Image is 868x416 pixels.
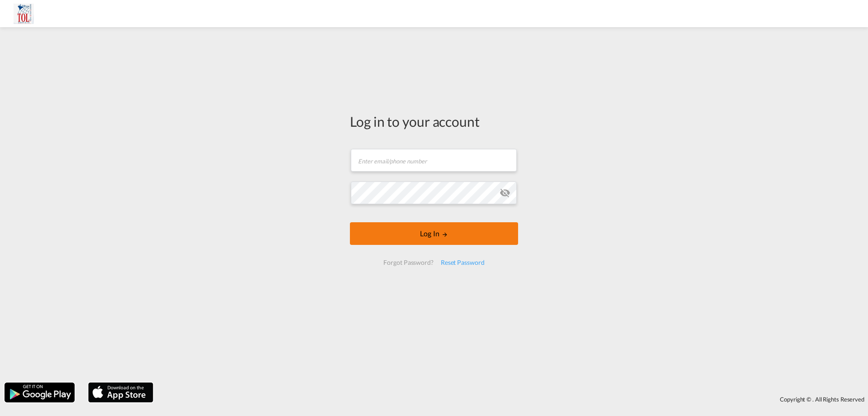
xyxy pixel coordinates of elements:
button: LOGIN [350,222,518,245]
img: apple.png [87,382,154,403]
div: Reset Password [437,254,488,271]
md-icon: icon-eye-off [500,187,510,198]
div: Copyright © . All Rights Reserved [158,392,868,407]
img: bab47dd0da2811ee987f8df8397527d3.JPG [14,4,34,24]
div: Log in to your account [350,112,518,131]
img: google.png [4,382,75,403]
div: Forgot Password? [380,254,437,271]
input: Enter email/phone number [351,149,517,172]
